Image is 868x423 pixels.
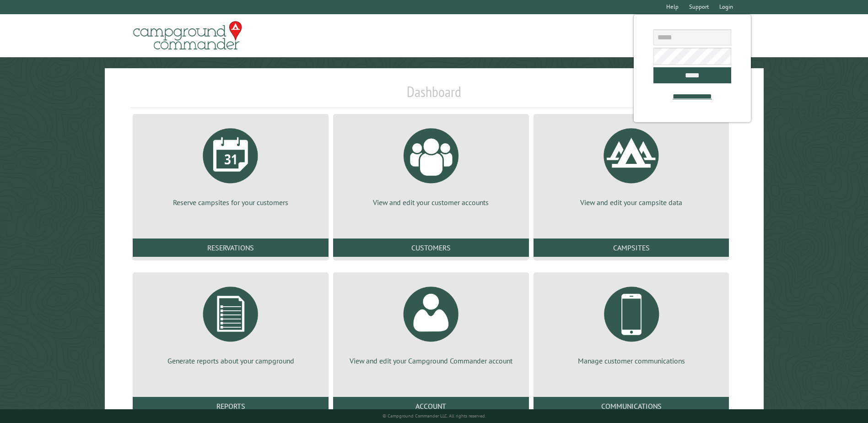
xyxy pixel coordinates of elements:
[545,280,718,366] a: Manage customer communications
[144,280,318,366] a: Generate reports about your campground
[545,121,718,207] a: View and edit your campsite data
[133,397,329,415] a: Reports
[130,18,245,54] img: Campground Commander
[333,397,529,415] a: Account
[144,197,318,207] p: Reserve campsites for your customers
[344,356,518,366] p: View and edit your Campground Commander account
[344,197,518,207] p: View and edit your customer accounts
[344,121,518,207] a: View and edit your customer accounts
[534,397,729,415] a: Communications
[144,356,318,366] p: Generate reports about your campground
[383,413,486,419] small: © Campground Commander LLC. All rights reserved.
[534,239,729,257] a: Campsites
[545,356,718,366] p: Manage customer communications
[344,280,518,366] a: View and edit your Campground Commander account
[545,197,718,207] p: View and edit your campsite data
[333,239,529,257] a: Customers
[133,239,329,257] a: Reservations
[130,83,737,108] h1: Dashboard
[144,121,318,207] a: Reserve campsites for your customers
